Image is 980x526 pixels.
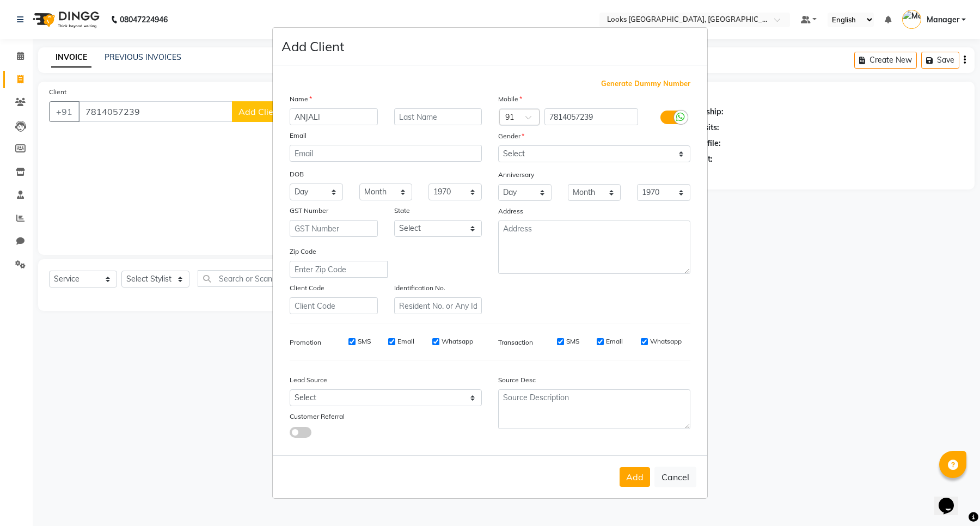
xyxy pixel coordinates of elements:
[498,94,522,104] label: Mobile
[606,337,623,346] label: Email
[290,131,307,140] label: Email
[934,482,969,515] iframe: chat widget
[601,78,690,89] span: Generate Dummy Number
[290,169,304,179] label: DOB
[358,337,371,346] label: SMS
[394,297,482,314] input: Resident No. or Any Id
[442,337,473,346] label: Whatsapp
[498,338,533,347] label: Transaction
[498,170,534,180] label: Anniversary
[290,338,321,347] label: Promotion
[290,220,378,237] input: GST Number
[498,375,536,385] label: Source Desc
[290,412,345,421] label: Customer Referral
[498,206,523,216] label: Address
[498,131,524,141] label: Gender
[281,36,344,56] h4: Add Client
[394,206,410,216] label: State
[290,108,378,125] input: First Name
[290,247,316,256] label: Zip Code
[566,337,579,346] label: SMS
[397,337,414,346] label: Email
[394,283,445,293] label: Identification No.
[290,145,482,162] input: Email
[290,206,328,216] label: GST Number
[290,297,378,314] input: Client Code
[654,467,696,487] button: Cancel
[394,108,482,125] input: Last Name
[290,261,388,278] input: Enter Zip Code
[290,375,327,385] label: Lead Source
[290,283,324,293] label: Client Code
[650,337,682,346] label: Whatsapp
[544,108,639,125] input: Mobile
[290,94,312,104] label: Name
[620,467,650,487] button: Add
